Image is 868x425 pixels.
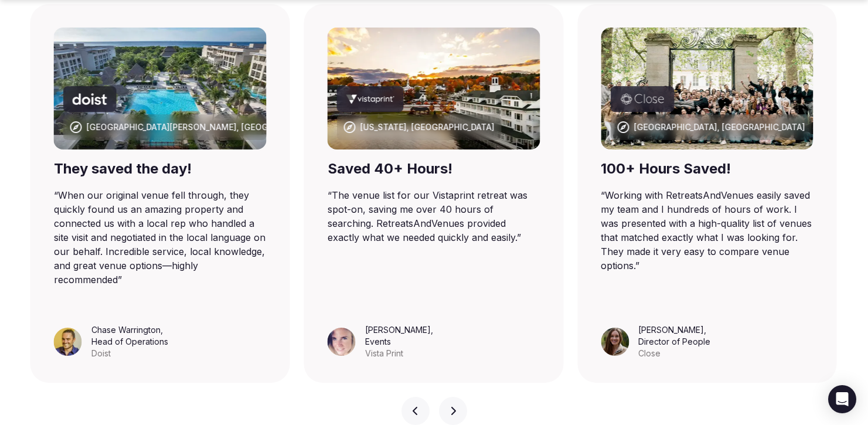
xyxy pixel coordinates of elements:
[634,121,805,133] div: [GEOGRAPHIC_DATA], [GEOGRAPHIC_DATA]
[87,121,325,133] div: [GEOGRAPHIC_DATA][PERSON_NAME], [GEOGRAPHIC_DATA]
[54,159,267,179] div: They saved the day!
[54,188,267,287] blockquote: “ When our original venue fell through, they quickly found us an amazing property and connected u...
[365,325,431,335] cite: [PERSON_NAME]
[91,336,168,348] div: Head of Operations
[601,188,813,273] blockquote: “ Working with RetreatsAndVenues easily saved my team and I hundreds of hours of work. I was pres...
[638,325,704,335] cite: [PERSON_NAME]
[638,336,710,348] div: Director of People
[328,328,356,356] img: Hannah Linder
[91,348,168,359] div: Doist
[601,28,813,149] img: Lombardy, Italy
[328,188,540,244] blockquote: “ The venue list for our Vistaprint retreat was spot-on, saving me over 40 hours of searching. Re...
[828,385,856,413] div: Open Intercom Messenger
[365,336,433,348] div: Events
[601,328,629,356] img: Mary Hartberg
[54,328,82,356] img: Chase Warrington
[360,121,495,133] div: [US_STATE], [GEOGRAPHIC_DATA]
[601,159,813,179] div: 100+ Hours Saved!
[91,324,168,359] figcaption: ,
[638,324,710,359] figcaption: ,
[638,348,710,359] div: Close
[365,324,433,359] figcaption: ,
[346,93,394,105] svg: Vistaprint company logo
[73,93,107,105] svg: Doist company logo
[328,159,540,179] div: Saved 40+ Hours!
[91,325,161,335] cite: Chase Warrington
[54,28,267,149] img: Playa Del Carmen, Mexico
[365,348,433,359] div: Vista Print
[328,28,540,149] img: New Hampshire, USA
